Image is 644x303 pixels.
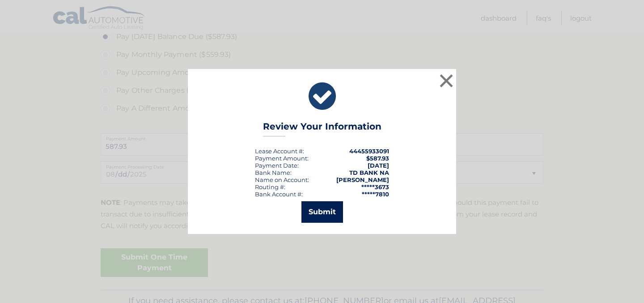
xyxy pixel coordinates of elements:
div: Payment Amount: [255,155,309,162]
span: $587.93 [366,155,389,162]
div: Routing #: [255,183,285,190]
strong: 44455933091 [349,147,389,155]
div: Name on Account: [255,176,309,183]
strong: [PERSON_NAME] [336,176,389,183]
div: Lease Account #: [255,147,304,155]
button: Submit [301,201,343,223]
span: Payment Date [255,162,297,169]
button: × [437,72,455,90]
h3: Review Your Information [263,121,381,137]
span: [DATE] [368,162,389,169]
div: Bank Account #: [255,190,303,198]
strong: TD BANK NA [349,169,389,176]
div: Bank Name: [255,169,292,176]
div: : [255,162,299,169]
